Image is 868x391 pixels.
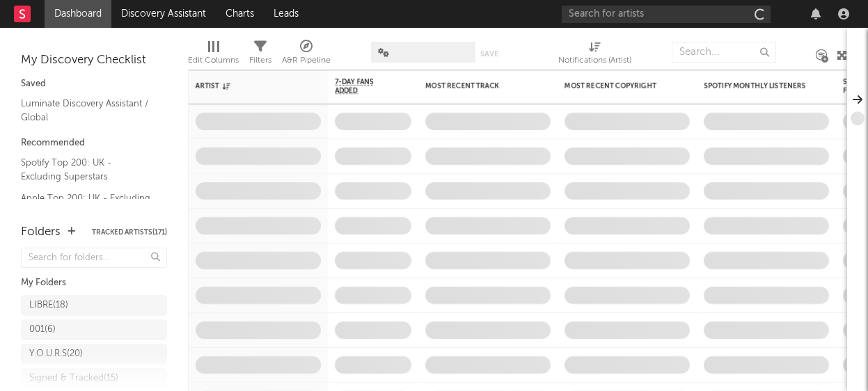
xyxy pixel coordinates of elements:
[21,52,167,69] div: My Discovery Checklist
[188,35,239,75] div: Edit Columns
[704,82,808,90] div: Spotify Monthly Listeners
[21,248,167,268] input: Search for folders...
[558,35,631,75] div: Notifications (Artist)
[335,78,390,95] span: 7-Day Fans Added
[29,370,118,387] div: Signed & Tracked ( 15 )
[480,50,498,58] button: Save
[21,96,153,125] a: Luminate Discovery Assistant / Global
[21,368,167,389] a: Signed & Tracked(15)
[29,346,83,362] div: Y.O.U.R.S ( 20 )
[249,35,271,75] div: Filters
[425,82,530,90] div: Most Recent Track
[21,344,167,365] a: Y.O.U.R.S(20)
[21,319,167,340] a: 001(6)
[188,52,239,69] div: Edit Columns
[565,82,669,90] div: Most Recent Copyright
[21,135,167,152] div: Recommended
[21,155,153,184] a: Spotify Top 200: UK - Excluding Superstars
[21,295,167,316] a: LIBRE(18)
[92,229,167,236] button: Tracked Artists(171)
[558,52,631,69] div: Notifications (Artist)
[672,42,776,63] input: Search...
[21,191,153,219] a: Apple Top 200: UK - Excluding Superstars
[21,275,167,292] div: My Folders
[196,82,300,90] div: Artist
[21,76,167,93] div: Saved
[282,52,331,69] div: A&R Pipeline
[21,224,61,241] div: Folders
[282,35,331,75] div: A&R Pipeline
[249,52,271,69] div: Filters
[29,297,68,314] div: LIBRE ( 18 )
[29,321,56,338] div: 001 ( 6 )
[562,6,771,23] input: Search for artists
